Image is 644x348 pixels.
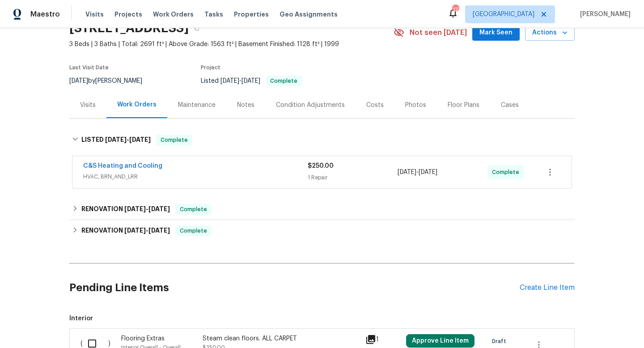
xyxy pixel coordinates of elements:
div: Notes [237,101,254,110]
span: [DATE] [220,78,239,84]
span: Not seen [DATE] [410,28,467,37]
span: [DATE] [148,227,170,233]
div: Steam clean floors. ALL CARPET [203,334,360,343]
span: [DATE] [129,136,151,143]
span: Visits [85,10,104,19]
div: Create Line Item [520,284,575,292]
span: Project [201,65,220,70]
span: Listed [201,78,302,84]
span: HVAC, BRN_AND_LRR [83,172,308,181]
span: Complete [176,226,211,235]
span: [DATE] [148,206,170,212]
div: RENOVATION [DATE]-[DATE]Complete [69,199,575,220]
span: Mark Seen [479,27,513,38]
div: 1 Repair [308,173,398,182]
div: Cases [501,101,519,110]
span: Work Orders [153,10,194,19]
span: [GEOGRAPHIC_DATA] [473,10,534,19]
span: [DATE] [241,78,260,84]
span: Draft [492,337,510,346]
span: Last Visit Date [69,65,109,70]
button: Approve Line Item [406,334,475,348]
span: - [124,206,170,212]
span: [DATE] [398,169,416,175]
span: [DATE] [69,78,88,84]
span: - [105,136,151,143]
div: by [PERSON_NAME] [69,76,153,86]
span: [DATE] [124,227,146,233]
div: Work Orders [117,100,157,109]
button: Actions [525,25,575,41]
a: C&S Heating and Cooling [83,163,162,169]
span: Properties [234,10,269,19]
span: $250.00 [308,163,334,169]
span: Flooring Extras [121,335,165,342]
div: Visits [80,101,96,110]
button: Mark Seen [472,25,520,41]
div: 17 [452,5,458,14]
span: Maestro [30,10,60,19]
span: [DATE] [419,169,437,175]
span: Projects [114,10,142,19]
span: [DATE] [105,136,127,143]
span: Complete [492,168,523,177]
div: 1 [365,334,401,345]
span: Tasks [204,11,223,17]
div: RENOVATION [DATE]-[DATE]Complete [69,220,575,242]
div: Maintenance [178,101,216,110]
span: - [398,168,437,177]
span: Complete [176,205,211,214]
button: Copy Address [189,20,205,36]
span: Complete [157,136,191,144]
span: Interior [69,314,575,323]
h2: Pending Line Items [69,267,520,309]
span: - [124,227,170,233]
span: Geo Assignments [280,10,338,19]
span: [DATE] [124,206,146,212]
div: Photos [405,101,426,110]
div: LISTED [DATE]-[DATE]Complete [69,126,575,154]
span: Complete [267,78,301,84]
span: 3 Beds | 3 Baths | Total: 2691 ft² | Above Grade: 1563 ft² | Basement Finished: 1128 ft² | 1999 [69,40,394,49]
span: - [220,78,260,84]
div: Floor Plans [448,101,479,110]
h2: [STREET_ADDRESS] [69,24,189,33]
h6: RENOVATION [81,204,170,215]
span: [PERSON_NAME] [576,10,631,19]
h6: RENOVATION [81,225,170,236]
div: Costs [366,101,384,110]
h6: LISTED [81,135,151,145]
div: Condition Adjustments [276,101,345,110]
span: Actions [532,27,568,38]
